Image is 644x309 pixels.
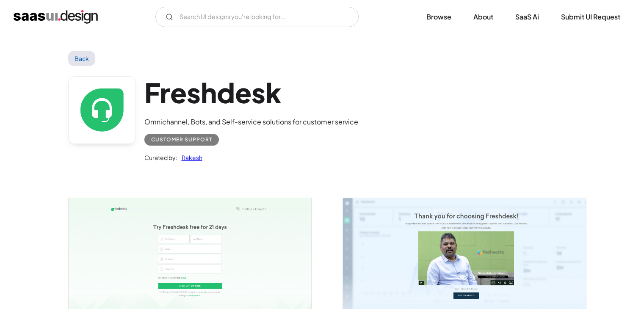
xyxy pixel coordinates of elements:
[177,152,202,163] a: Rakesh
[463,8,503,26] a: About
[551,8,630,26] a: Submit UI Request
[14,10,98,24] a: home
[144,117,358,127] div: Omnichannel, Bots, and Self-service solutions for customer service
[144,152,177,163] div: Curated by:
[68,51,96,66] a: Back
[155,7,359,27] form: Email Form
[151,135,212,145] div: Customer Support
[155,7,359,27] input: Search UI designs you're looking for...
[144,76,358,109] h1: Freshdesk
[416,8,462,26] a: Browse
[505,8,549,26] a: SaaS Ai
